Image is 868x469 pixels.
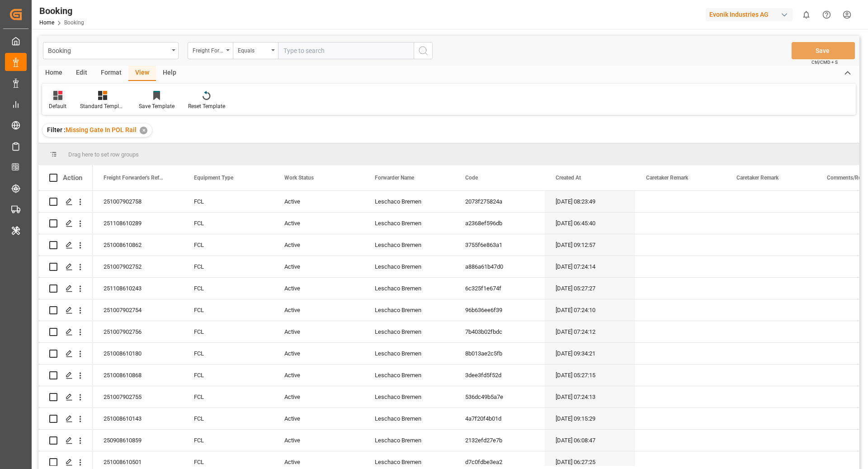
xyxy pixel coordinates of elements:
[68,151,139,158] span: Drag here to set row groups
[454,256,545,277] div: a886a61b47d0
[39,19,54,26] a: Home
[194,175,233,181] span: Equipment Type
[465,175,478,181] span: Code
[139,102,175,110] div: Save Template
[375,175,414,181] span: Forwarder Name
[545,430,635,451] div: [DATE] 06:08:47
[454,386,545,407] div: 536dc49b5a7e
[454,430,545,451] div: 2132efd27e7b
[69,66,94,81] div: Edit
[706,6,796,23] button: Evonik Industries AG
[364,234,454,256] div: Leschaco Bremen
[364,299,454,321] div: Leschaco Bremen
[454,365,545,386] div: 3dee3fd5f52d
[93,278,183,299] div: 251108610243
[545,213,635,234] div: [DATE] 06:45:40
[364,386,454,407] div: Leschaco Bremen
[38,299,93,321] div: Press SPACE to select this row.
[183,343,274,364] div: FCL
[706,8,793,21] div: Evonik Industries AG
[545,321,635,342] div: [DATE] 07:24:12
[454,213,545,234] div: a2368ef596db
[454,278,545,299] div: 6c325f1e674f
[274,256,364,277] div: Active
[80,102,125,110] div: Standard Templates
[454,343,545,364] div: 8b013ae2c5fb
[274,321,364,342] div: Active
[93,343,183,364] div: 251008610180
[274,365,364,386] div: Active
[183,321,274,342] div: FCL
[545,408,635,429] div: [DATE] 09:15:29
[38,321,93,343] div: Press SPACE to select this row.
[93,234,183,256] div: 251008610862
[93,321,183,342] div: 251007902756
[38,191,93,213] div: Press SPACE to select this row.
[38,365,93,386] div: Press SPACE to select this row.
[93,299,183,321] div: 251007902754
[454,299,545,321] div: 96b636ee6f39
[454,321,545,342] div: 7b403b02fbdc
[93,408,183,429] div: 251008610143
[193,44,223,55] div: Freight Forwarder's Reference No.
[274,278,364,299] div: Active
[811,59,838,66] span: Ctrl/CMD + S
[364,191,454,212] div: Leschaco Bremen
[414,42,433,59] button: search button
[274,343,364,364] div: Active
[816,5,837,25] button: Help Center
[274,299,364,321] div: Active
[38,343,93,365] div: Press SPACE to select this row.
[274,213,364,234] div: Active
[364,321,454,342] div: Leschaco Bremen
[545,256,635,277] div: [DATE] 07:24:14
[93,191,183,212] div: 251007902758
[274,191,364,212] div: Active
[183,191,274,212] div: FCL
[796,5,816,25] button: show 0 new notifications
[93,430,183,451] div: 250908610859
[364,430,454,451] div: Leschaco Bremen
[545,343,635,364] div: [DATE] 09:34:21
[183,386,274,407] div: FCL
[183,299,274,321] div: FCL
[545,299,635,321] div: [DATE] 07:24:10
[364,408,454,429] div: Leschaco Bremen
[545,365,635,386] div: [DATE] 05:27:15
[364,278,454,299] div: Leschaco Bremen
[38,386,93,408] div: Press SPACE to select this row.
[274,408,364,429] div: Active
[274,234,364,256] div: Active
[38,408,93,430] div: Press SPACE to select this row.
[364,365,454,386] div: Leschaco Bremen
[94,66,128,81] div: Format
[454,408,545,429] div: 4a7f20f4b01d
[646,175,688,181] span: Caretaker Remark
[238,44,269,55] div: Equals
[38,278,93,299] div: Press SPACE to select this row.
[38,213,93,234] div: Press SPACE to select this row.
[93,365,183,386] div: 251008610868
[38,430,93,451] div: Press SPACE to select this row.
[183,256,274,277] div: FCL
[454,191,545,212] div: 2073f275824a
[183,430,274,451] div: FCL
[49,102,66,110] div: Default
[93,256,183,277] div: 251007902752
[364,343,454,364] div: Leschaco Bremen
[545,234,635,256] div: [DATE] 09:12:57
[66,126,137,133] span: Missing Gate In POL Rail
[183,365,274,386] div: FCL
[545,191,635,212] div: [DATE] 08:23:49
[364,213,454,234] div: Leschaco Bremen
[545,386,635,407] div: [DATE] 07:24:13
[183,213,274,234] div: FCL
[188,102,225,110] div: Reset Template
[364,256,454,277] div: Leschaco Bremen
[736,175,778,181] span: Caretaker Remark
[93,213,183,234] div: 251108610289
[63,174,82,182] div: Action
[38,256,93,278] div: Press SPACE to select this row.
[47,126,66,133] span: Filter :
[183,234,274,256] div: FCL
